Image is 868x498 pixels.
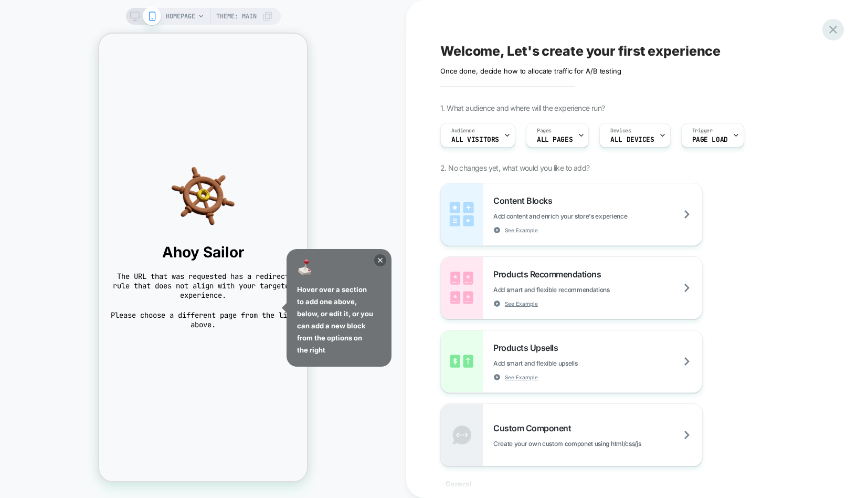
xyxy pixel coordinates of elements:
span: Trigger [692,127,713,134]
span: Please choose a different page from the list above. [10,277,197,296]
span: Theme: MAIN [216,8,257,25]
span: Audience [451,127,475,134]
span: Ahoy Sailor [10,210,197,227]
span: ALL DEVICES [610,136,654,143]
span: Add smart and flexible upsells [493,359,630,367]
span: Content Blocks [493,195,557,206]
span: Custom Component [493,423,576,433]
span: HOMEPAGE [166,8,195,25]
span: Add smart and flexible recommendations [493,286,662,294]
span: Products Recommendations [493,269,606,279]
span: Devices [610,127,631,134]
span: Add content and enrich your store's experience [493,212,680,220]
span: Page Load [692,136,728,143]
span: See Example [505,373,538,381]
span: Products Upsells [493,343,563,353]
span: ALL PAGES [537,136,573,143]
span: See Example [505,226,538,234]
span: See Example [505,300,538,307]
img: navigation helm [10,131,197,194]
span: The URL that was requested has a redirect rule that does not align with your targeted experience. [10,238,197,266]
span: 1. What audience and where will the experience run? [440,103,605,112]
span: Create your own custom componet using html/css/js [493,440,693,448]
span: All Visitors [451,136,499,143]
span: Pages [537,127,552,134]
span: 2. No changes yet, what would you like to add? [440,163,589,172]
